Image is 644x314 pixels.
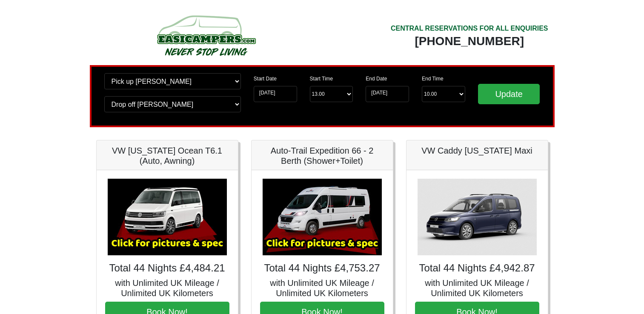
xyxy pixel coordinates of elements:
[260,278,384,298] h5: with Unlimited UK Mileage / Unlimited UK Kilometers
[108,179,227,255] img: VW California Ocean T6.1 (Auto, Awning)
[415,262,539,274] h4: Total 44 Nights £4,942.87
[310,75,333,83] label: Start Time
[366,75,387,83] label: End Date
[105,146,229,166] h5: VW [US_STATE] Ocean T6.1 (Auto, Awning)
[105,262,229,274] h4: Total 44 Nights £4,484.21
[415,146,539,156] h5: VW Caddy [US_STATE] Maxi
[254,75,277,83] label: Start Date
[415,278,539,298] h5: with Unlimited UK Mileage / Unlimited UK Kilometers
[418,179,537,255] img: VW Caddy California Maxi
[478,84,540,104] input: Update
[391,23,548,34] div: CENTRAL RESERVATIONS FOR ALL ENQUIRIES
[391,34,548,49] div: [PHONE_NUMBER]
[254,86,297,102] input: Start Date
[105,278,229,298] h5: with Unlimited UK Mileage / Unlimited UK Kilometers
[260,146,384,166] h5: Auto-Trail Expedition 66 - 2 Berth (Shower+Toilet)
[125,12,287,59] img: campers-checkout-logo.png
[366,86,409,102] input: Return Date
[422,75,444,83] label: End Time
[263,179,382,255] img: Auto-Trail Expedition 66 - 2 Berth (Shower+Toilet)
[260,262,384,274] h4: Total 44 Nights £4,753.27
